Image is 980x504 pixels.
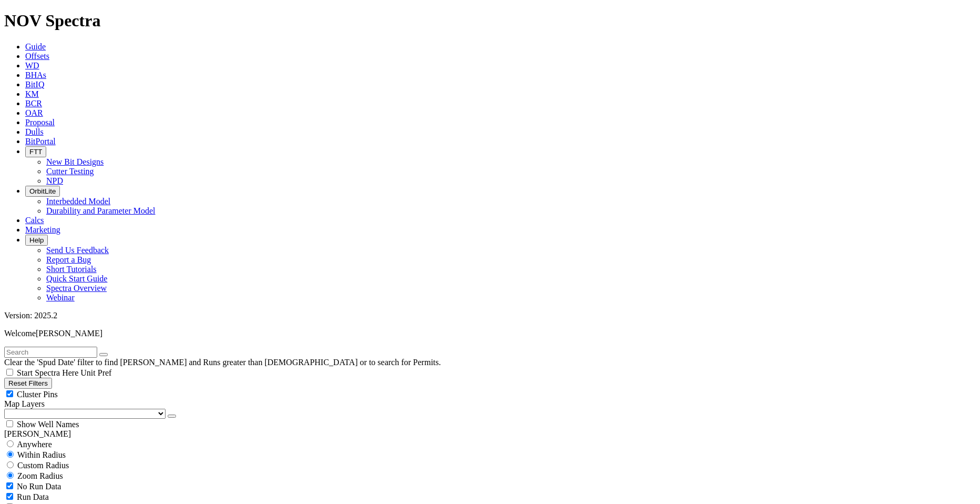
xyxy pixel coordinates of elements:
span: Within Radius [17,450,66,459]
p: Welcome [4,329,976,338]
a: BitPortal [25,137,56,146]
span: Start Spectra Here [17,368,78,377]
h1: NOV Spectra [4,11,976,31]
button: FTT [25,146,46,157]
a: Short Tutorials [46,265,97,274]
a: Report a Bug [46,255,91,264]
a: Durability and Parameter Model [46,206,156,215]
span: Cluster Pins [17,390,58,399]
span: Zoom Radius [17,471,63,480]
input: Start Spectra Here [6,369,13,376]
a: Spectra Overview [46,284,107,293]
span: [PERSON_NAME] [36,329,102,338]
div: [PERSON_NAME] [4,429,976,439]
span: OrbitLite [29,187,56,195]
span: Help [29,236,44,244]
span: Show Well Names [17,420,79,429]
span: Unit Pref [80,368,111,377]
a: OAR [25,108,43,117]
span: Run Data [17,492,49,501]
a: WD [25,61,39,70]
a: Interbedded Model [46,197,110,206]
span: No Run Data [17,482,61,491]
a: Offsets [25,52,49,61]
button: Help [25,235,48,246]
a: Guide [25,42,46,51]
span: Custom Radius [17,461,69,470]
a: BHAs [25,70,46,79]
a: Webinar [46,293,75,302]
span: Map Layers [4,399,45,408]
span: Anywhere [17,440,52,449]
div: Version: 2025.2 [4,311,976,320]
a: Send Us Feedback [46,246,109,255]
button: Reset Filters [4,378,52,389]
a: Proposal [25,118,55,127]
span: Clear the 'Spud Date' filter to find [PERSON_NAME] and Runs greater than [DEMOGRAPHIC_DATA] or to... [4,358,441,367]
a: NPD [46,176,63,185]
a: KM [25,89,39,98]
button: OrbitLite [25,186,60,197]
span: FTT [29,148,42,156]
a: Calcs [25,216,44,225]
a: BitIQ [25,80,44,89]
input: Search [4,347,97,358]
a: Dulls [25,127,44,136]
a: BCR [25,99,42,108]
a: Marketing [25,225,60,234]
a: New Bit Designs [46,157,104,166]
a: Quick Start Guide [46,274,107,283]
a: Cutter Testing [46,167,94,176]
